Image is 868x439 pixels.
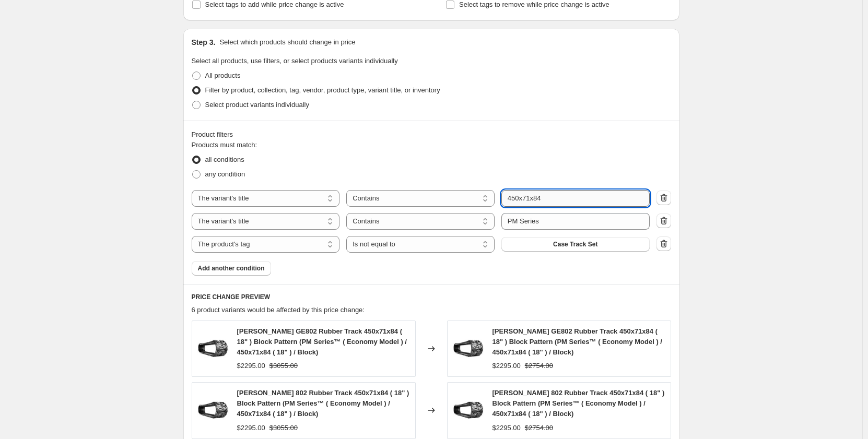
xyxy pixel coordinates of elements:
span: Select tags to remove while price change is active [459,1,609,8]
h6: PRICE CHANGE PREVIEW [192,293,671,301]
strike: $2754.00 [525,361,553,371]
strike: $3055.00 [269,361,298,371]
span: Add another condition [198,264,265,272]
span: All products [205,72,241,79]
span: Select product variants individually [205,101,309,109]
div: $2295.00 [492,423,521,433]
span: [PERSON_NAME] GE802 Rubber Track 450x71x84 ( 18" ) Block Pattern (PM Series™ ( Economy Model ) / ... [237,327,407,356]
img: gehl-rubber-track-gehl-ge802-rubber-track-450x71x84-18-block-pattern-44432905961788_80x.jpg [197,333,229,364]
span: [PERSON_NAME] GE802 Rubber Track 450x71x84 ( 18" ) Block Pattern (PM Series™ ( Economy Model ) / ... [492,327,662,356]
img: gehl-rubber-track-gehl-802-rubber-track-450x71x84-18-block-pattern-45090298265916_80x.jpg [453,395,484,426]
span: Filter by product, collection, tag, vendor, product type, variant title, or inventory [205,86,440,94]
p: Select which products should change in price [219,37,355,48]
span: [PERSON_NAME] 802 Rubber Track 450x71x84 ( 18" ) Block Pattern (PM Series™ ( Economy Model ) / 45... [492,389,665,418]
button: Case Track Set [501,237,650,252]
h2: Step 3. [192,37,216,48]
span: Select tags to add while price change is active [205,1,344,8]
span: any condition [205,170,245,178]
div: Product filters [192,129,671,140]
span: [PERSON_NAME] 802 Rubber Track 450x71x84 ( 18" ) Block Pattern (PM Series™ ( Economy Model ) / 45... [237,389,409,418]
span: Select all products, use filters, or select products variants individually [192,57,398,65]
div: $2295.00 [237,361,265,371]
span: Case Track Set [553,240,597,248]
img: gehl-rubber-track-gehl-ge802-rubber-track-450x71x84-18-block-pattern-44432905961788_80x.jpg [453,333,484,364]
div: $2295.00 [237,423,265,433]
strike: $2754.00 [525,423,553,433]
img: gehl-rubber-track-gehl-802-rubber-track-450x71x84-18-block-pattern-45090298265916_80x.jpg [197,395,229,426]
strike: $3055.00 [269,423,298,433]
div: $2295.00 [492,361,521,371]
span: all conditions [205,156,244,163]
span: Products must match: [192,141,257,149]
span: 6 product variants would be affected by this price change: [192,306,365,314]
button: Add another condition [192,261,271,276]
